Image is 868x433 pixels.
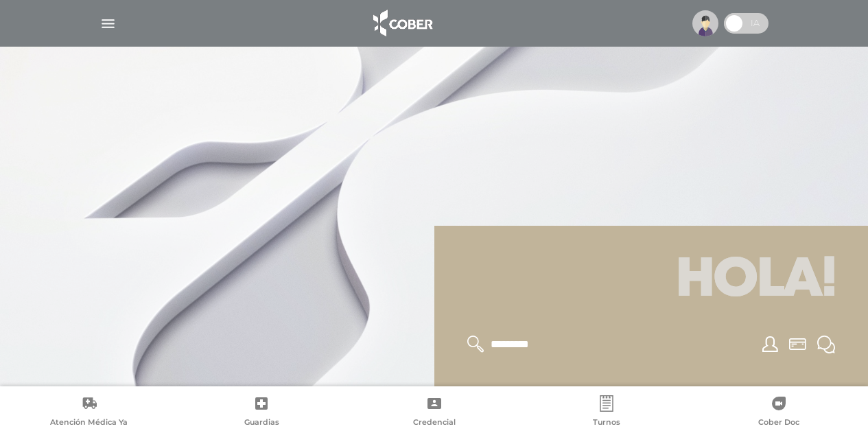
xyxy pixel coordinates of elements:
[366,7,438,40] img: logo_cober_home-white.png
[175,395,347,430] a: Guardias
[520,395,692,430] a: Turnos
[244,417,279,430] span: Guardias
[593,417,620,430] span: Turnos
[348,395,520,430] a: Credencial
[451,242,852,319] h1: Hola!
[413,417,456,430] span: Credencial
[99,15,117,32] img: Cober_menu-lines-white.svg
[693,395,865,430] a: Cober Doc
[3,395,175,430] a: Atención Médica Ya
[758,417,799,430] span: Cober Doc
[692,10,718,36] img: profile-placeholder.svg
[50,417,128,430] span: Atención Médica Ya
